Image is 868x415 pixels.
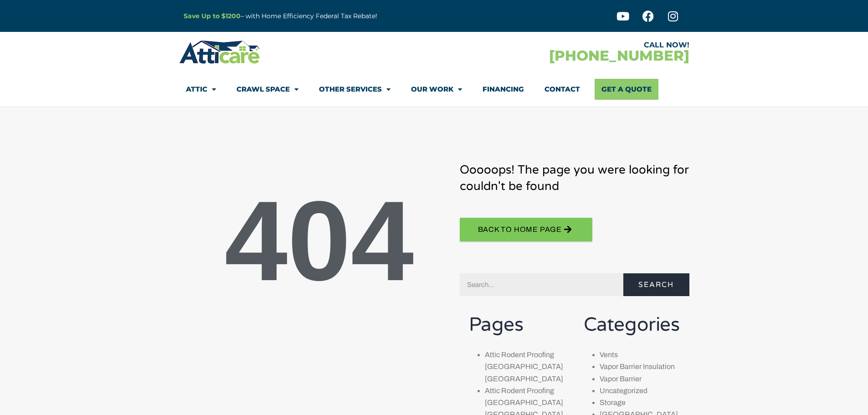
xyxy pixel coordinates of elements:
h2: Categories [584,314,680,335]
input: Search... [460,273,623,296]
a: Uncategorized [600,387,647,395]
a: Vapor Barrier [600,375,642,383]
span: BACK TO hOME PAGE [478,222,562,237]
a: BACK TO hOME PAGE [460,218,592,241]
a: Attic Rodent Proofing [GEOGRAPHIC_DATA] [GEOGRAPHIC_DATA] [485,351,563,383]
a: Save Up to $1200 [184,12,241,20]
a: Crawl Space [236,79,298,100]
a: Other Services [319,79,390,100]
a: Contact [544,79,580,100]
div: CALL NOW! [434,41,689,49]
a: Storage [600,399,626,406]
a: Financing [483,79,524,100]
h2: Pages [469,314,565,335]
a: Our Work [411,79,462,100]
a: Vapor Barrier Insulation [600,363,675,370]
p: 404 [179,184,460,298]
h3: Ooooops! The page you were looking for couldn't be found [460,162,689,195]
a: Get A Quote [595,79,658,100]
a: Attic [186,79,216,100]
p: – with Home Efficiency Federal Tax Rebate! [184,11,479,21]
nav: Menu [186,79,683,100]
button: Search [623,273,689,296]
a: Vents [600,351,618,359]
